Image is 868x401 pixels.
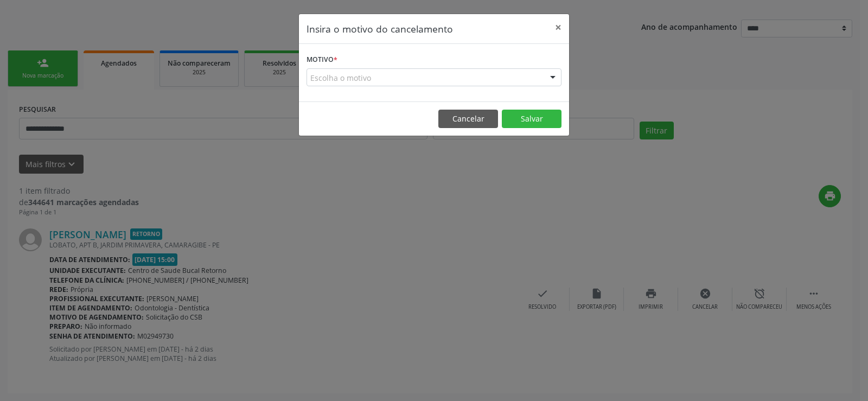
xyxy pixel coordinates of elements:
[310,72,371,84] span: Escolha o motivo
[502,110,561,128] button: Salvar
[307,52,337,68] label: Motivo
[307,22,453,36] h5: Insira o motivo do cancelamento
[547,14,569,41] button: Close
[438,110,498,128] button: Cancelar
